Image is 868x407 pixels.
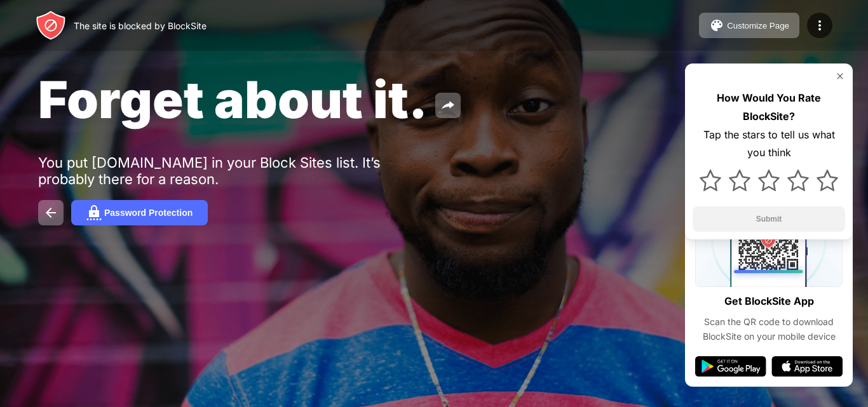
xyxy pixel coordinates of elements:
div: Get BlockSite App [724,292,814,310]
img: star.svg [817,170,838,191]
img: password.svg [86,205,102,220]
div: How Would You Rate BlockSite? [693,89,845,126]
div: You put [DOMAIN_NAME] in your Block Sites list. It’s probably there for a reason. [38,154,431,187]
img: app-store.svg [771,356,843,377]
div: Scan the QR code to download BlockSite on your mobile device [695,315,843,344]
button: Customize Page [699,13,799,38]
img: google-play.svg [695,356,766,377]
img: star.svg [700,170,721,191]
img: share.svg [440,98,456,113]
img: pallet.svg [709,18,724,33]
span: Forget about it. [38,69,428,130]
button: Password Protection [71,200,208,225]
img: star.svg [787,170,809,191]
img: header-logo.svg [36,10,66,41]
div: Password Protection [104,208,193,218]
div: Tap the stars to tell us what you think [693,126,845,163]
img: rate-us-close.svg [835,71,845,81]
img: star.svg [758,170,780,191]
img: menu-icon.svg [812,18,827,33]
div: Customize Page [727,21,789,30]
img: star.svg [729,170,750,191]
div: The site is blocked by BlockSite [74,20,207,31]
button: Submit [693,206,845,232]
img: back.svg [43,205,58,220]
